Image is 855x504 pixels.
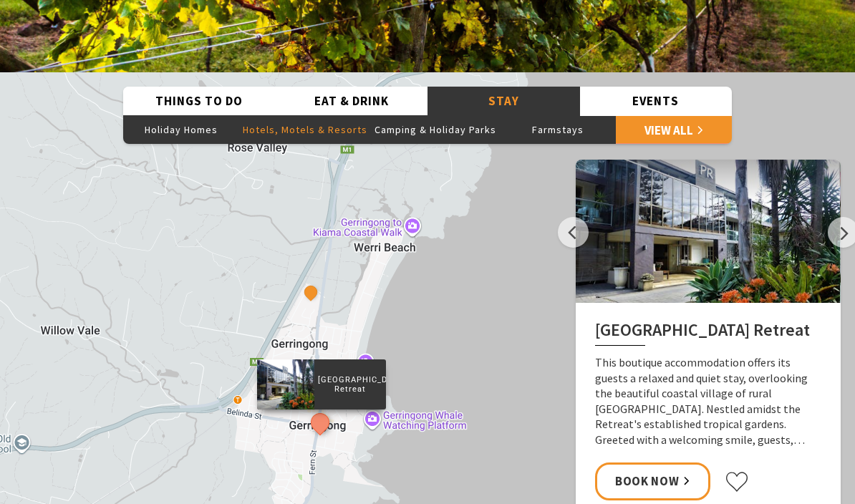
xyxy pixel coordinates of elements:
button: Eat & Drink [276,87,428,116]
p: This boutique accommodation offers its guests a relaxed and quiet stay, overlooking the beautiful... [595,355,820,448]
p: [GEOGRAPHIC_DATA] Retreat [314,373,386,396]
button: Holiday Homes [123,115,239,144]
h2: [GEOGRAPHIC_DATA] Retreat [595,320,820,346]
button: Camping & Holiday Parks [371,115,500,144]
button: Hotels, Motels & Resorts [239,115,371,144]
button: Stay [427,87,580,116]
button: Previous [558,217,589,248]
button: Events [580,87,733,116]
button: Farmstays [500,115,616,144]
a: View All [616,115,732,144]
button: Things To Do [123,87,276,116]
a: Book Now [595,462,710,500]
button: Click to favourite Park Ridge Retreat [725,471,749,493]
button: See detail about Park Ridge Retreat [306,409,333,436]
button: See detail about Mercure Gerringong Resort [301,283,320,302]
